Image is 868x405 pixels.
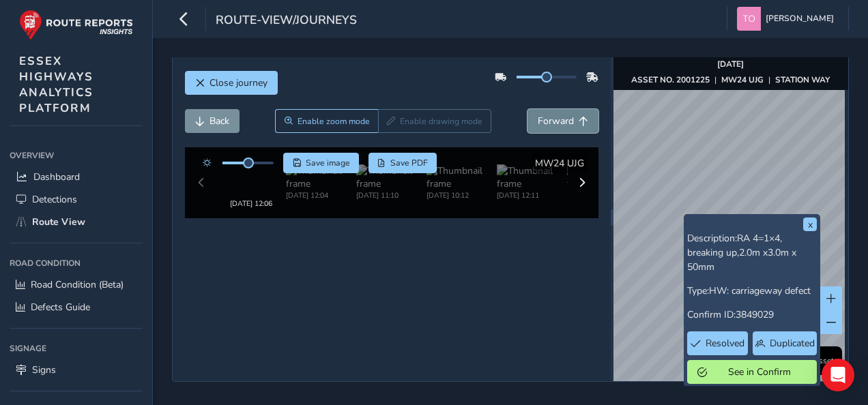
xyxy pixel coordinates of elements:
img: Thumbnail frame [216,170,286,196]
span: Close journey [209,76,267,89]
div: [DATE] 10:12 [426,196,497,206]
span: Resolved [706,337,744,350]
span: MW24 UJG [535,157,584,170]
span: Save PDF [390,157,428,168]
span: Detections [32,193,77,206]
div: [DATE] 12:11 [497,196,567,206]
span: RA 4=1×4, breaking up,2.0m x3.0m x 50mm [687,232,796,273]
img: Thumbnail frame [567,170,637,196]
button: PDF [368,153,437,173]
span: HW: carriageway defect [709,284,811,297]
span: Road Condition (Beta) [31,278,124,291]
p: Type: [687,284,817,298]
button: Forward [527,109,598,133]
span: Duplicated [770,337,815,350]
span: Route View [32,215,85,228]
span: Enable zoom mode [298,116,370,127]
a: Route View [10,211,143,233]
span: 3849029 [736,308,774,321]
img: diamond-layout [737,7,761,31]
strong: [DATE] [717,59,744,70]
div: | | [631,74,830,85]
button: See in Confirm [687,360,817,384]
span: See in Confirm [712,365,807,378]
div: [DATE] 12:06 [216,196,286,206]
div: [DATE] 12:04 [286,196,356,206]
span: route-view/journeys [216,12,357,31]
div: Signage [10,338,143,359]
button: [PERSON_NAME] [737,7,839,31]
span: Save image [306,157,350,168]
button: Close journey [185,71,278,95]
div: [DATE] 11:10 [356,196,426,206]
strong: MW24 UJG [721,74,764,85]
img: rr logo [19,10,133,40]
button: Back [185,109,240,133]
img: Thumbnail frame [286,170,356,196]
a: Road Condition (Beta) [10,273,143,296]
div: Open Intercom Messenger [822,359,854,391]
p: Description: [687,231,817,274]
div: [DATE] 12:25 [567,196,637,206]
div: Overview [10,145,143,166]
span: [PERSON_NAME] [766,7,834,31]
span: Dashboard [33,170,80,183]
button: Duplicated [753,331,817,355]
div: Road Condition [10,253,143,273]
strong: ASSET NO. 2001225 [631,74,710,85]
strong: STATION WAY [775,74,830,85]
button: Zoom [275,109,378,133]
img: Thumbnail frame [426,170,497,196]
button: x [803,217,817,231]
p: Confirm ID: [687,307,817,322]
a: Signs [10,359,143,381]
span: ESSEX HIGHWAYS ANALYTICS PLATFORM [19,53,93,116]
span: Defects Guide [31,301,90,314]
span: Signs [32,363,56,376]
img: Thumbnail frame [497,170,567,196]
a: Detections [10,188,143,211]
span: Back [209,115,229,127]
img: Thumbnail frame [356,170,426,196]
button: Resolved [687,331,748,355]
a: Dashboard [10,166,143,188]
button: Save [283,153,359,173]
a: Defects Guide [10,296,143,318]
span: Forward [538,115,574,127]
